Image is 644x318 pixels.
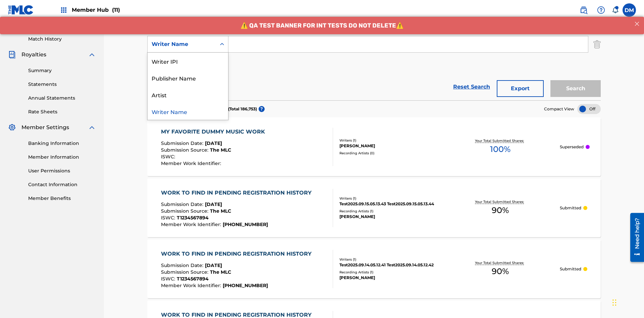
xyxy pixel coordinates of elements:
span: ? [259,106,265,112]
div: Writers ( 1 ) [339,138,441,143]
span: The MLC [210,147,231,153]
span: 90 % [492,204,509,216]
span: The MLC [210,269,231,275]
span: 90 % [492,265,509,277]
a: Match History [28,36,96,43]
a: Public Search [577,3,590,17]
a: Rate Sheets [28,108,96,115]
div: Writer Name [148,103,228,120]
p: Submitted [560,205,581,211]
div: Artist [148,86,228,103]
div: Publisher Name [148,69,228,86]
span: 100 % [490,143,511,155]
button: Export [497,80,544,97]
img: help [597,6,605,14]
a: WORK TO FIND IN PENDING REGISTRATION HISTORYSubmission Date:[DATE]Submission Source:The MLCISWC:T... [147,240,601,298]
a: Banking Information [28,140,96,147]
span: ⚠️ QA TEST BANNER FOR INT TESTS DO NOT DELETE⚠️ [240,5,404,12]
img: Top Rightsholders [60,6,68,14]
span: Submission Date : [161,140,205,146]
div: Test2025.09.15.05.13.43 Test2025.09.15.05.13.44 [339,201,441,207]
a: Summary [28,67,96,74]
span: [DATE] [205,201,222,207]
span: Member Work Identifier : [161,221,223,227]
span: Submission Date : [161,262,205,268]
a: WORK TO FIND IN PENDING REGISTRATION HISTORYSubmission Date:[DATE]Submission Source:The MLCISWC:T... [147,178,601,237]
div: Test2025.09.14.05.12.41 Test2025.09.14.05.12.42 [339,262,441,268]
span: Member Hub [72,6,120,14]
a: Reset Search [450,79,493,94]
div: Drag [612,293,616,313]
span: Member Settings [21,123,69,131]
div: Recording Artists ( 1 ) [339,270,441,275]
span: Royalties [21,51,46,59]
div: Recording Artists ( 1 ) [339,209,441,214]
div: Writer Name [152,40,212,48]
span: Submission Date : [161,201,205,207]
div: [PERSON_NAME] [339,143,441,149]
img: MLC Logo [8,5,34,15]
span: ISWC : [161,154,177,160]
div: User Menu [623,3,636,17]
img: expand [88,123,96,131]
span: Submission Source : [161,208,210,214]
p: Your Total Submitted Shares: [475,199,526,204]
p: Superseded [560,144,584,150]
span: Submission Source : [161,147,210,153]
span: [DATE] [205,262,222,268]
img: Member Settings [8,123,16,131]
p: Your Total Submitted Shares: [475,138,526,143]
span: Submission Source : [161,269,210,275]
img: search [580,6,588,14]
a: User Permissions [28,167,96,174]
div: [PERSON_NAME] [339,214,441,220]
a: Member Benefits [28,195,96,202]
span: ISWC : [161,215,177,221]
span: [DATE] [205,140,222,146]
iframe: Resource Center [625,210,644,265]
span: The MLC [210,208,231,214]
div: MY FAVORITE DUMMY MUSIC WORK [161,128,268,136]
div: WORK TO FIND IN PENDING REGISTRATION HISTORY [161,189,315,197]
span: [PHONE_NUMBER] [223,221,268,227]
img: expand [88,51,96,59]
div: Recording Artists ( 0 ) [339,151,441,156]
span: [PHONE_NUMBER] [223,282,268,288]
span: ISWC : [161,276,177,282]
div: WORK TO FIND IN PENDING REGISTRATION HISTORY [161,250,315,258]
img: Delete Criterion [593,36,601,53]
span: T1234567894 [177,215,209,221]
img: Royalties [8,51,16,59]
p: Your Total Submitted Shares: [475,260,526,265]
div: Notifications [612,7,619,13]
div: Writer IPI [148,53,228,69]
div: Writers ( 1 ) [339,257,441,262]
div: Writers ( 1 ) [339,196,441,201]
div: [PERSON_NAME] [339,275,441,281]
span: (11) [112,7,120,13]
span: Member Work Identifier : [161,160,223,166]
iframe: Chat Widget [610,286,644,318]
a: MY FAVORITE DUMMY MUSIC WORKSubmission Date:[DATE]Submission Source:The MLCISWC:Member Work Ident... [147,117,601,176]
span: Member Work Identifier : [161,282,223,288]
span: T1234567894 [177,276,209,282]
span: Compact View [544,106,574,112]
a: Contact Information [28,181,96,188]
a: Member Information [28,154,96,161]
a: Statements [28,81,96,88]
a: Annual Statements [28,95,96,102]
div: Help [594,3,608,17]
p: Submitted [560,266,581,272]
